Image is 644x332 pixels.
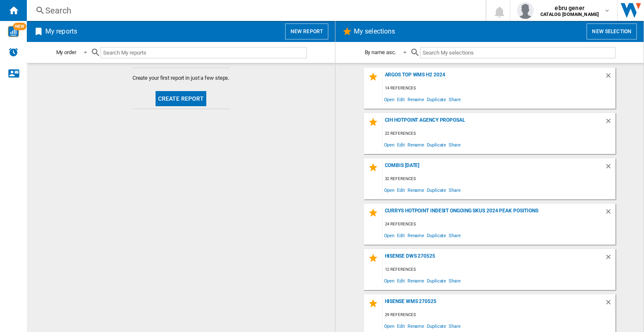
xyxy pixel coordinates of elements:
[383,94,396,105] span: Open
[406,230,426,241] span: Rename
[383,264,615,275] div: 12 references
[383,275,396,286] span: Open
[396,94,406,105] span: Edit
[365,49,396,55] div: By name asc.
[396,230,406,241] span: Edit
[396,275,406,286] span: Edit
[383,208,605,219] div: CURRYS HOTPOINT INDESIT ONGOING SKUS 2024 PEAK POSITIONS
[352,24,397,39] h2: My selections
[383,298,605,310] div: HISENSE WMs 270525
[605,162,615,174] div: Delete
[406,320,426,332] span: Rename
[383,310,615,320] div: 29 references
[587,24,637,39] button: New selection
[517,2,534,19] img: profile.jpg
[540,12,599,17] b: CATALOG [DOMAIN_NAME]
[396,320,406,332] span: Edit
[383,117,605,128] div: CIH HOTPOINT AGENCY PROPOSAL
[406,275,426,286] span: Rename
[605,208,615,219] div: Delete
[406,184,426,196] span: Rename
[8,26,19,37] img: wise-card.svg
[447,139,462,150] span: Share
[426,94,447,105] span: Duplicate
[396,139,406,150] span: Edit
[383,320,396,332] span: Open
[45,5,464,16] div: Search
[383,72,605,83] div: ARGOS TOP WMS H2 2024
[447,275,462,286] span: Share
[605,253,615,264] div: Delete
[605,117,615,128] div: Delete
[447,94,462,105] span: Share
[540,4,599,12] span: ebru gener
[426,184,447,196] span: Duplicate
[8,47,18,57] img: alerts-logo.svg
[396,184,406,196] span: Edit
[426,230,447,241] span: Duplicate
[383,230,396,241] span: Open
[383,219,615,230] div: 24 references
[605,298,615,310] div: Delete
[447,184,462,196] span: Share
[383,162,605,174] div: COMBIS [DATE]
[420,47,615,58] input: Search My selections
[447,230,462,241] span: Share
[383,184,396,196] span: Open
[383,83,615,94] div: 14 references
[56,49,76,55] div: My order
[383,128,615,139] div: 22 references
[406,139,426,150] span: Rename
[383,139,396,150] span: Open
[285,24,328,39] button: New report
[383,174,615,184] div: 32 references
[426,320,447,332] span: Duplicate
[605,72,615,83] div: Delete
[156,91,207,106] button: Create report
[44,24,79,39] h2: My reports
[13,23,26,30] span: NEW
[406,94,426,105] span: Rename
[383,253,605,264] div: HISENSE DWs 270525
[426,139,447,150] span: Duplicate
[101,47,307,58] input: Search My reports
[447,320,462,332] span: Share
[426,275,447,286] span: Duplicate
[132,74,230,82] span: Create your first report in just a few steps.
